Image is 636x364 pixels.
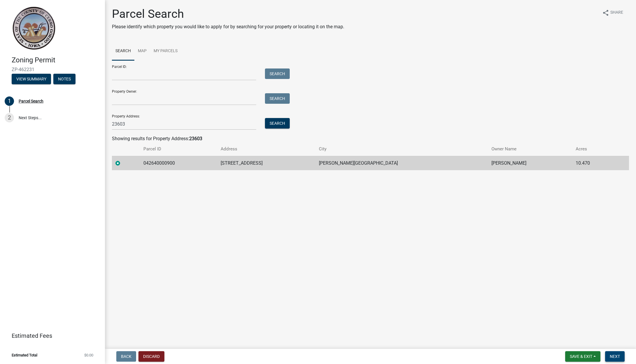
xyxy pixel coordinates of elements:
th: Owner Name [488,142,572,156]
td: 042640000900 [140,156,217,170]
span: Estimated Total [12,353,37,357]
th: Address [217,142,315,156]
p: Please identify which property you would like to apply for by searching for your property or loca... [112,23,344,30]
th: City [315,142,488,156]
span: Next [610,354,620,359]
th: Parcel ID [140,142,217,156]
button: Search [265,118,290,129]
span: Share [610,9,623,16]
td: [PERSON_NAME][GEOGRAPHIC_DATA] [315,156,488,170]
a: My Parcels [150,42,181,61]
th: Acres [572,142,615,156]
button: Next [605,351,625,362]
strong: 23603 [189,136,202,141]
button: Notes [53,74,75,84]
span: Back [121,354,131,359]
button: Discard [138,351,164,362]
button: shareShare [598,7,628,18]
h4: Zoning Permit [12,56,100,64]
span: ZP-462231 [12,67,93,72]
h1: Parcel Search [112,7,344,21]
button: Search [265,68,290,79]
td: 10.470 [572,156,615,170]
button: Search [265,93,290,104]
wm-modal-confirm: Summary [12,77,51,82]
td: [PERSON_NAME] [488,156,572,170]
div: 2 [5,113,14,122]
button: Back [116,351,136,362]
i: share [602,9,609,16]
img: Cerro Gordo County, Iowa [12,6,56,50]
a: Map [134,42,150,61]
span: $0.00 [84,353,93,357]
td: [STREET_ADDRESS] [217,156,315,170]
a: Estimated Fees [5,330,96,342]
div: Showing results for Property Address: [112,135,629,142]
button: Save & Exit [565,351,600,362]
a: Search [112,42,134,61]
wm-modal-confirm: Notes [53,77,75,82]
span: Save & Exit [570,354,592,359]
button: View Summary [12,74,51,84]
div: 1 [5,96,14,106]
div: Parcel Search [19,99,43,103]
